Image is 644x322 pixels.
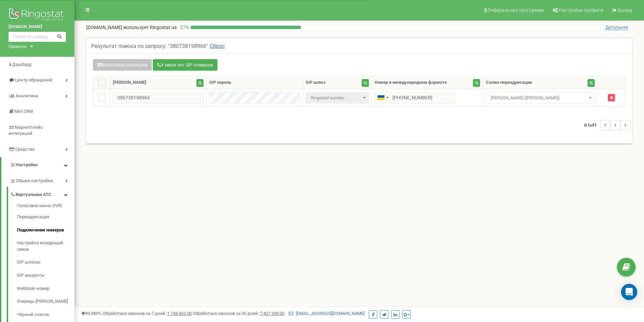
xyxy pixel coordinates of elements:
div: Номер в международном формате [375,79,447,86]
input: Поиск по номеру [8,32,66,42]
a: Настройка исходящей связи [17,237,74,256]
div: [PERSON_NAME] [113,79,146,86]
span: Аналитика [16,93,38,98]
span: Виртуальная АТС [16,192,51,198]
input: 050 123 4567 [375,92,455,103]
div: Проекты [8,44,26,50]
span: of [590,122,594,128]
span: Средства [15,147,34,152]
a: Виртуальная АТС [10,187,74,201]
span: Настройки профиля [559,7,603,13]
a: Общие настройки [10,173,74,187]
span: Маркетплейс интеграций [8,125,43,136]
h5: Результат поиска по запросу: "380738198966" [91,43,225,49]
span: Выход [618,7,632,13]
nav: ... [584,113,630,137]
span: Обработано звонков за 7 дней : [102,311,192,316]
a: Webhook номер [17,282,74,295]
div: SIP шлюз [306,79,326,86]
th: SIP пароль [206,76,303,89]
button: Массовые операции [93,59,152,71]
span: Реферальная программа [488,7,544,13]
a: Переадресация [17,210,74,224]
span: Mini CRM [15,109,33,114]
div: Telephone country code [375,92,390,103]
a: [DOMAIN_NAME] [8,24,66,30]
img: Ringostat logo [8,7,66,24]
span: Настройки [16,162,38,167]
u: 1 745 662,00 [167,311,192,316]
a: Подключение номеров [17,224,74,237]
span: Обработано звонков за 30 дней : [193,311,284,316]
li: 1 [610,120,620,130]
span: Общие настройки [16,178,53,184]
button: У меня нет SIP номеров [153,59,217,71]
span: 99,989% [81,311,101,316]
a: Настройки [1,157,74,173]
a: [EMAIL_ADDRESS][DOMAIN_NAME] [289,311,364,316]
a: Голосовое меню (IVR) [17,203,74,211]
a: SIP шлюзы [17,256,74,269]
span: Шевчук Василий (Шевчук) [488,93,592,103]
span: Ringostat number [306,92,369,103]
a: SIP аккаунты [17,269,74,282]
p: 27 % [177,24,191,31]
a: Чёрный список [17,308,74,321]
span: использует Ringostat на [123,25,177,30]
span: Дашборд [12,62,31,67]
div: Схема переадресации [486,79,532,86]
u: 7 427 293,00 [260,311,284,316]
span: Детальнее [605,25,628,30]
p: [DOMAIN_NAME] [86,24,177,31]
span: Центр обращений [15,77,52,82]
span: Шевчук Василий (Шевчук) [486,92,595,103]
a: Очередь [PERSON_NAME] [17,295,74,308]
span: Ringostat number [308,93,367,103]
div: Open Intercom Messenger [621,284,637,300]
span: 0-1 1 [584,120,600,130]
a: Сброс [208,43,225,49]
